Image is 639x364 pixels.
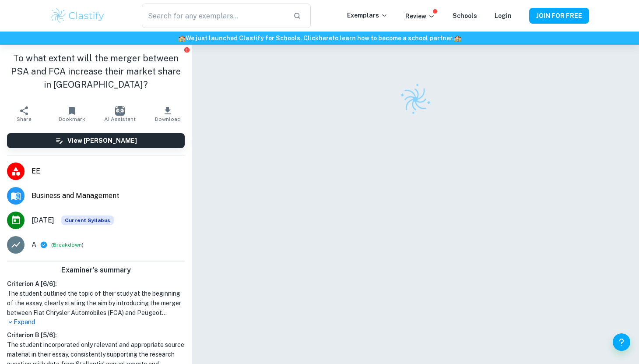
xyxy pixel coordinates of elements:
h6: View [PERSON_NAME] [67,136,137,145]
a: here [319,35,332,42]
span: Download [155,116,181,122]
button: AI Assistant [96,102,144,126]
span: Business and Management [32,191,185,201]
p: Expand [7,318,185,327]
button: Help and Feedback [613,333,630,351]
p: Review [405,11,435,21]
h1: To what extent will the merger between PSA and FCA increase their market share in [GEOGRAPHIC_DATA]? [7,52,185,91]
button: Report issue [183,46,190,53]
span: EE [32,166,185,177]
h6: Criterion A [ 6 / 6 ]: [7,279,185,289]
span: AI Assistant [104,116,136,122]
img: AI Assistant [115,106,125,116]
button: View [PERSON_NAME] [7,133,185,148]
div: This exemplar is based on the current syllabus. Feel free to refer to it for inspiration/ideas wh... [61,216,114,225]
span: Current Syllabus [61,216,114,225]
button: Download [144,102,192,126]
h6: Examiner's summary [4,265,188,276]
h6: We just launched Clastify for Schools. Click to learn how to become a school partner. [2,33,637,43]
span: ( ) [51,241,84,249]
button: Bookmark [48,102,96,126]
h6: Criterion B [ 5 / 6 ]: [7,330,185,340]
span: Share [17,116,32,122]
input: Search for any exemplars... [142,4,286,28]
span: 🏫 [454,35,461,42]
a: Schools [453,12,477,19]
a: Login [495,12,512,19]
img: Clastify logo [50,7,105,25]
span: Bookmark [59,116,85,122]
span: [DATE] [32,215,54,226]
p: A [32,240,36,250]
button: Breakdown [53,241,82,249]
p: Exemplars [347,11,388,20]
h1: The student outlined the topic of their study at the beginning of the essay, clearly stating the ... [7,289,185,318]
img: Clastify logo [394,78,436,120]
button: JOIN FOR FREE [529,8,589,24]
span: 🏫 [178,35,186,42]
